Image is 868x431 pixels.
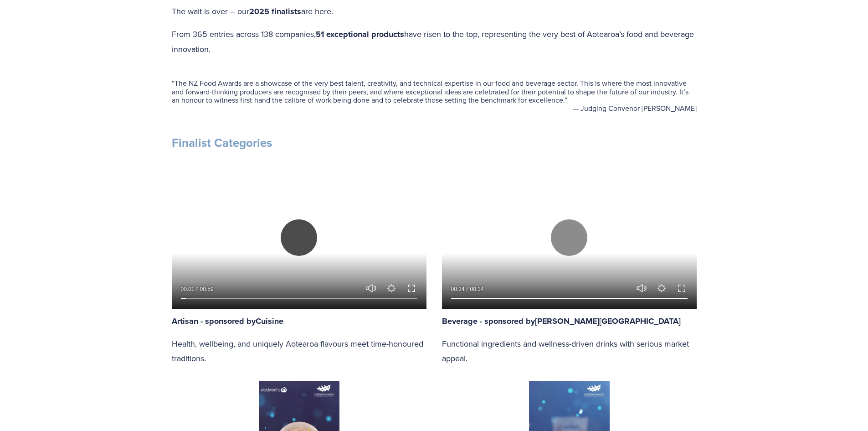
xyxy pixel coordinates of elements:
[442,315,535,327] strong: Beverage - sponsored by
[181,285,197,294] div: Current time
[172,78,175,88] span: “
[442,337,697,365] p: Functional ingredients and wellness-driven drinks with serious market appeal.
[535,315,681,327] strong: [PERSON_NAME][GEOGRAPHIC_DATA]
[281,219,317,256] button: Pause
[535,315,681,327] a: [PERSON_NAME][GEOGRAPHIC_DATA]
[451,295,688,301] input: Seek
[551,219,587,256] button: Play
[467,285,486,294] div: Duration
[172,4,697,19] p: The wait is over – our are here.
[172,337,426,365] p: Health, wellbeing, and uniquely Aotearoa flavours meet time-honoured traditions.
[197,285,216,294] div: Duration
[451,285,467,294] div: Current time
[172,134,272,151] strong: Finalist Categories
[256,315,283,327] strong: Cuisine
[249,5,301,17] strong: 2025 finalists
[172,27,697,56] p: From 365 entries across 138 companies, have risen to the top, representing the very best of Aotea...
[316,28,404,40] strong: 51 exceptional products
[256,315,283,327] a: Cuisine
[172,104,697,112] figcaption: — Judging Convenor [PERSON_NAME]
[565,95,567,105] span: ”
[181,295,417,301] input: Seek
[172,315,256,327] strong: Artisan - sponsored by
[172,79,697,104] blockquote: The NZ Food Awards are a showcase of the very best talent, creativity, and technical expertise in...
